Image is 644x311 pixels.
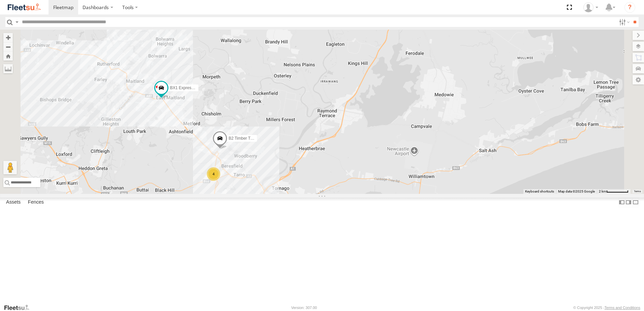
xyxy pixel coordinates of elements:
[581,2,601,12] div: Matt Curtis
[632,198,639,207] label: Hide Summary Table
[3,64,13,73] label: Measure
[618,198,625,207] label: Dock Summary Table to the Left
[7,3,42,12] img: fleetsu-logo-horizontal.svg
[599,189,606,193] span: 2 km
[633,75,644,84] label: Map Settings
[616,17,631,27] label: Search Filter Options
[3,51,13,61] button: Zoom Home
[291,306,317,310] div: Version: 307.00
[3,161,17,174] button: Drag Pegman onto the map to open Street View
[597,189,631,194] button: Map Scale: 2 km per 62 pixels
[3,33,13,42] button: Zoom in
[605,306,640,310] a: Terms and Conditions
[3,42,13,51] button: Zoom out
[525,189,554,194] button: Keyboard shortcuts
[624,2,635,13] i: ?
[207,167,220,181] div: 4
[634,190,641,193] a: Terms (opens in new tab)
[558,189,595,193] span: Map data ©2025 Google
[25,198,47,207] label: Fences
[573,306,640,310] div: © Copyright 2025 -
[4,304,35,311] a: Visit our Website
[229,136,258,141] span: B2 Timber Truck
[14,17,20,27] label: Search Query
[170,85,201,90] span: BX1 Express Ute
[625,198,632,207] label: Dock Summary Table to the Right
[3,198,24,207] label: Assets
